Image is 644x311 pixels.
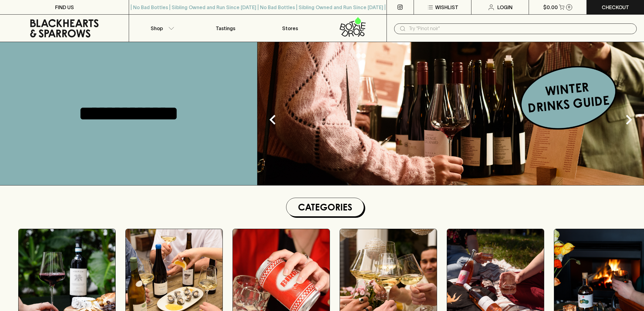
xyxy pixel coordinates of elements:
button: Next [617,108,641,132]
p: Stores [282,25,298,32]
h1: Categories [289,200,361,214]
p: Tastings [216,25,235,32]
p: Login [497,4,513,11]
p: Wishlist [435,4,458,11]
input: Try "Pinot noir" [409,24,632,34]
p: Shop [151,25,163,32]
p: $0.00 [543,4,558,11]
p: FIND US [55,4,74,11]
button: Previous [261,108,285,132]
button: Shop [129,15,193,42]
p: Checkout [602,4,629,11]
p: 0 [568,5,570,9]
a: Tastings [194,15,258,42]
a: Stores [258,15,322,42]
img: optimise [257,42,644,185]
